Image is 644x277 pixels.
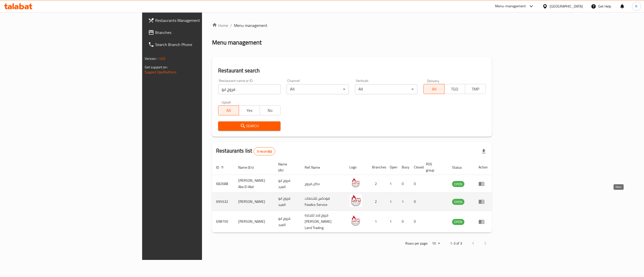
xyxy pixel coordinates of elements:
[452,199,464,205] span: OPEN
[212,160,492,233] table: enhanced table
[144,38,250,51] a: Search Branch Phone
[216,164,226,170] span: ID
[218,67,486,74] h2: Restaurant search
[430,240,442,247] div: Rows per page:
[241,107,258,114] span: Yes
[368,160,386,175] th: Branches
[410,175,422,193] td: 0
[635,4,637,9] span: R
[274,211,301,233] td: فروج ابو العبد
[222,100,231,104] label: Upsell
[274,175,301,193] td: فروج ابو العبد
[144,26,250,38] a: Branches
[423,84,444,94] button: All
[287,84,349,94] div: All
[145,69,177,75] a: Support.OpsPlatform
[158,55,166,62] span: 1.0.0
[465,84,486,94] button: TMP
[452,219,464,225] span: OPEN
[452,164,468,170] span: Status
[260,105,280,115] button: No
[368,175,386,193] td: 2
[444,84,465,94] button: TGO
[222,123,276,129] span: Search
[155,17,246,23] span: Restaurants Management
[495,3,526,9] div: Menu-management
[410,211,422,233] td: 0
[144,14,250,26] a: Restaurants Management
[234,193,274,211] td: [PERSON_NAME]
[155,41,246,48] span: Search Branch Phone
[254,147,275,155] div: Total records count
[234,175,274,193] td: [PERSON_NAME] Abo El Abd
[155,29,246,35] span: Branches
[398,211,410,233] td: 0
[410,193,422,211] td: 0
[478,145,490,157] div: Export file
[368,193,386,211] td: 2
[452,219,464,225] div: OPEN
[405,240,428,247] p: Rows per page:
[349,194,362,207] img: Farooj Abu Al-Abd
[427,79,439,82] label: Delivery
[452,181,464,187] span: OPEN
[218,84,280,94] input: Search for restaurant name or ID..
[355,84,417,94] div: All
[254,149,275,154] span: 3 record(s)
[426,161,442,173] span: POS group
[145,64,168,70] span: Get support on:
[349,214,362,227] img: Farog Abu Al-Abd
[239,105,260,115] button: Yes
[478,219,488,225] div: Menu
[145,55,157,62] span: Version:
[262,107,278,114] span: No
[220,107,237,114] span: All
[398,160,410,175] th: Busy
[478,181,488,187] div: Menu
[218,121,280,131] button: Search
[301,193,346,211] td: فودكس للخدمات Foodics Service
[410,160,422,175] th: Closed
[345,160,368,175] th: Logo
[212,22,492,28] nav: breadcrumb
[305,164,327,170] span: Ref. Name
[301,175,346,193] td: دكان فروج
[274,193,301,211] td: فروج ابو العبد
[474,160,492,175] th: Action
[301,211,346,233] td: فروج لاند للتجارة [PERSON_NAME] Land Trading
[386,175,398,193] td: 1
[450,240,462,247] p: 1-3 of 3
[238,164,260,170] span: Name (En)
[234,22,267,28] span: Menu management
[398,175,410,193] td: 0
[278,161,295,173] span: Name (Ar)
[426,85,442,93] span: All
[386,160,398,175] th: Open
[368,211,386,233] td: 1
[550,4,583,9] div: [GEOGRAPHIC_DATA]
[386,193,398,211] td: 1
[386,211,398,233] td: 1
[398,193,410,211] td: 1
[452,181,464,187] div: OPEN
[234,211,274,233] td: [PERSON_NAME]
[467,85,484,93] span: TMP
[218,105,239,115] button: All
[349,176,362,189] img: Farog Abo El Abd
[447,85,463,93] span: TGO
[216,147,275,155] h2: Restaurants list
